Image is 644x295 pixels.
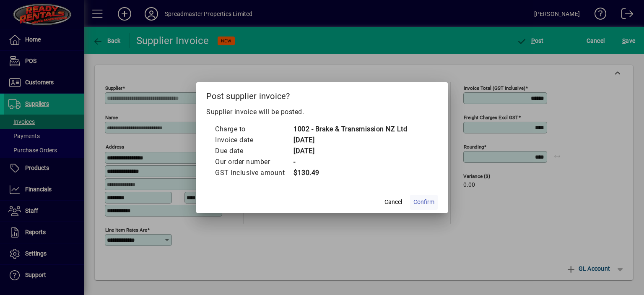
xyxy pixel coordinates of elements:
td: Our order number [215,157,293,167]
td: 1002 - Brake & Transmission NZ Ltd [293,124,407,135]
td: GST inclusive amount [215,167,293,178]
p: Supplier invoice will be posted. [206,107,438,117]
td: Charge to [215,124,293,135]
td: Due date [215,146,293,157]
h2: Post supplier invoice? [196,82,448,107]
td: - [293,157,407,167]
td: [DATE] [293,135,407,146]
td: [DATE] [293,146,407,157]
span: Cancel [384,198,402,206]
span: Confirm [413,198,434,206]
button: Confirm [410,195,438,210]
td: $130.49 [293,167,407,178]
td: Invoice date [215,135,293,146]
button: Cancel [380,195,407,210]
